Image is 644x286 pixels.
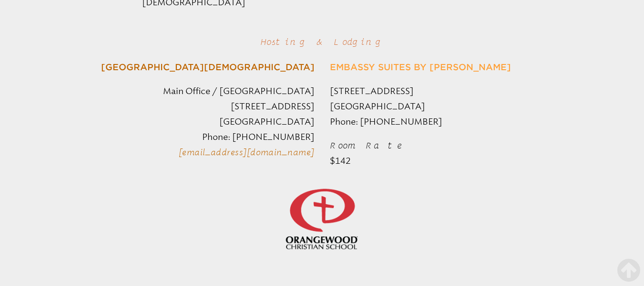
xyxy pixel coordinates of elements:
img: Facebook-Logo_175_175.png [280,177,364,261]
h2: Hosting & Lodging [166,33,479,51]
span: Room Rate [330,140,404,150]
a: [EMAIL_ADDRESS][DOMAIN_NAME] [179,147,315,158]
a: Embassy Suites by [PERSON_NAME] [330,62,511,72]
a: [GEOGRAPHIC_DATA][DEMOGRAPHIC_DATA] [101,62,315,72]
